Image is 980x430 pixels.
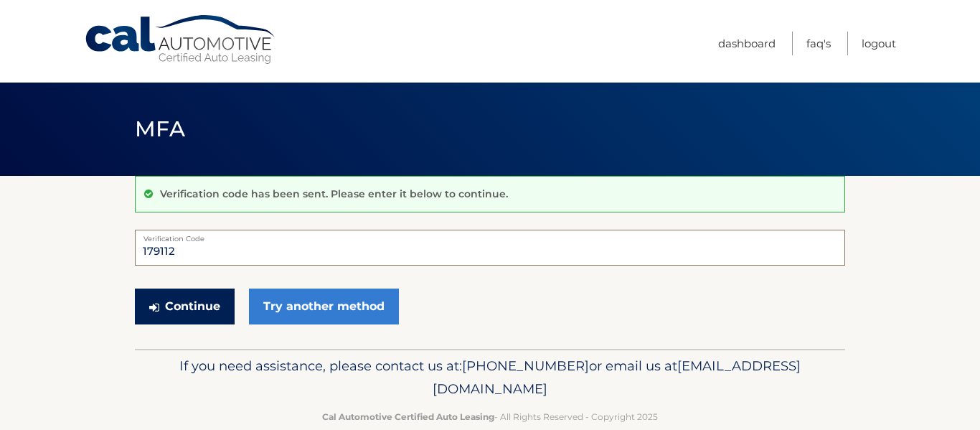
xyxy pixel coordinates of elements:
a: Try another method [249,289,399,324]
p: If you need assistance, please contact us at: or email us at [144,355,836,401]
label: Verification Code [135,230,845,241]
a: Logout [862,32,896,55]
a: Cal Automotive [84,14,278,65]
span: [EMAIL_ADDRESS][DOMAIN_NAME] [433,357,801,397]
a: Dashboard [718,32,776,55]
span: [PHONE_NUMBER] [462,357,589,374]
strong: Cal Automotive Certified Auto Leasing [322,411,494,422]
a: FAQ's [806,32,831,55]
input: Verification Code [135,230,845,266]
p: Verification code has been sent. Please enter it below to continue. [160,187,508,200]
button: Continue [135,289,235,324]
span: MFA [135,116,185,142]
p: - All Rights Reserved - Copyright 2025 [144,409,836,424]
